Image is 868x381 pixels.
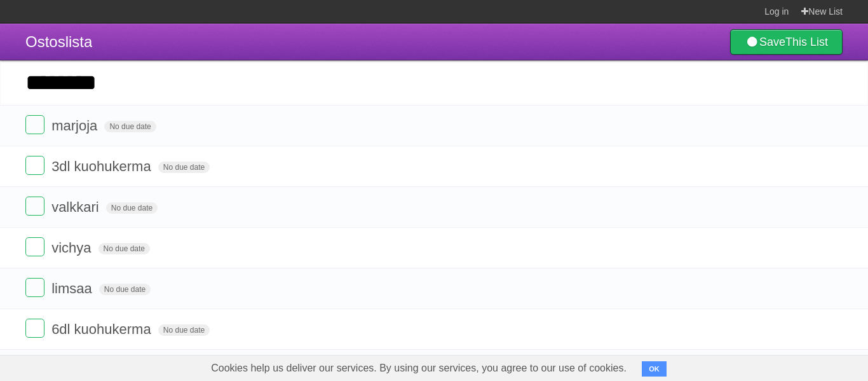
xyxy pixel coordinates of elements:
[51,281,95,296] span: limsaa
[25,115,44,134] label: Done
[642,361,667,377] button: OK
[785,36,828,48] b: This List
[51,240,94,256] span: vichya
[730,29,843,55] a: SaveThis List
[158,324,210,336] span: No due date
[104,121,156,132] span: No due date
[106,202,158,214] span: No due date
[198,356,639,381] span: Cookies help us deliver our services. By using our services, you agree to our use of cookies.
[51,158,154,174] span: 3dl kuohukerma
[158,162,210,173] span: No due date
[51,321,154,337] span: 6dl kuohukerma
[25,197,44,216] label: Done
[51,199,102,215] span: valkkari
[25,278,44,297] label: Done
[25,237,44,256] label: Done
[25,319,44,338] label: Done
[99,284,151,295] span: No due date
[98,243,150,254] span: No due date
[25,33,92,50] span: Ostoslista
[25,156,44,175] label: Done
[51,118,100,134] span: marjoja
